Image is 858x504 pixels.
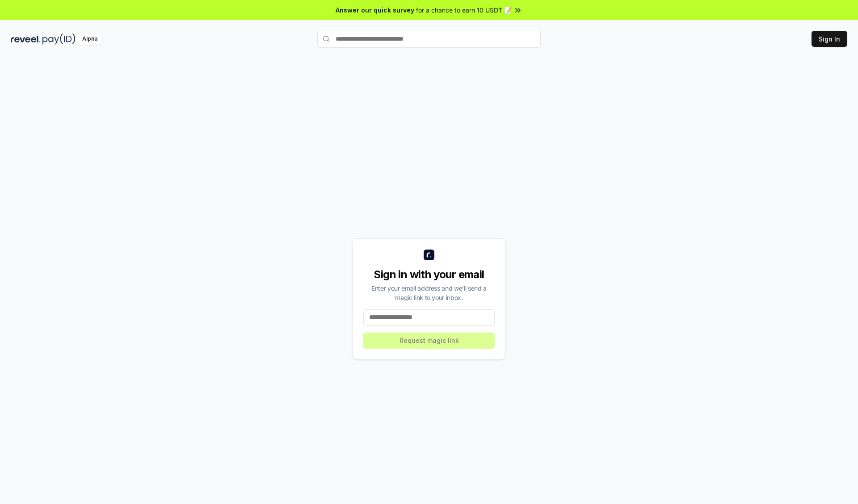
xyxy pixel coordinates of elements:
img: logo_small [424,250,434,260]
div: Alpha [77,33,102,45]
div: Sign in with your email [363,267,495,282]
img: pay_id [42,33,76,45]
img: reveel_dark [11,33,41,45]
span: for a chance to earn 10 USDT 📝 [416,5,512,15]
div: Enter your email address and we’ll send a magic link to your inbox. [363,283,495,302]
button: Sign In [812,31,847,47]
span: Answer our quick survey [336,5,414,15]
